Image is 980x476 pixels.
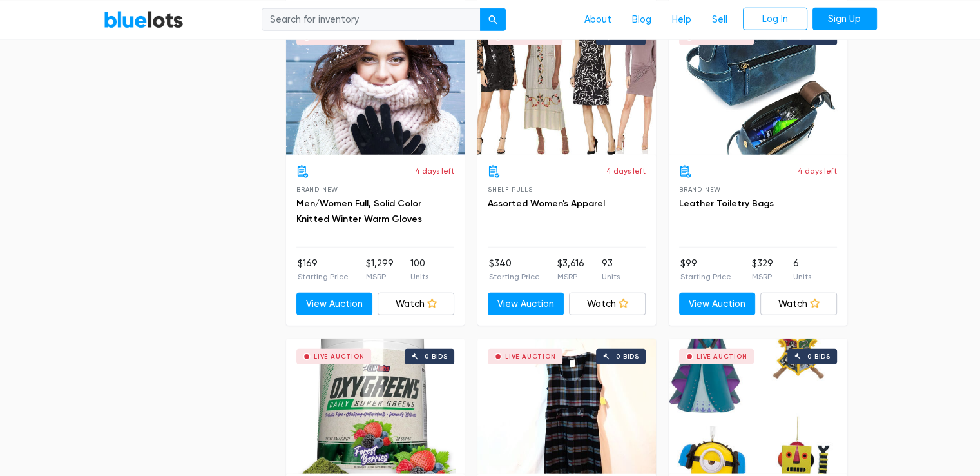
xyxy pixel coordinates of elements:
[574,7,622,32] a: About
[104,10,184,28] a: BlueLots
[365,257,393,283] li: $1,299
[296,198,422,224] a: Men/Women Full, Solid Color Knitted Winter Warm Gloves
[314,353,365,360] div: Live Auction
[697,34,747,41] div: Live Auction
[680,271,731,283] p: Starting Price
[488,293,564,316] a: View Auction
[489,257,540,283] li: $340
[415,165,454,177] p: 4 days left
[680,257,731,283] li: $99
[679,293,756,316] a: View Auction
[569,293,646,316] a: Watch
[679,186,721,193] span: Brand New
[751,271,773,283] p: MSRP
[488,186,533,193] span: Shelf Pulls
[477,19,656,155] a: Live Auction 0 bids
[410,271,428,283] p: Units
[286,19,465,155] a: Live Auction 0 bids
[477,339,656,474] a: Live Auction 0 bids
[602,271,620,283] p: Units
[622,7,662,32] a: Blog
[793,257,811,283] li: 6
[425,353,448,360] div: 0 bids
[296,293,373,316] a: View Auction
[702,7,738,32] a: Sell
[602,257,620,283] li: 93
[751,257,773,283] li: $329
[488,198,605,209] a: Assorted Women's Apparel
[807,353,831,360] div: 0 bids
[743,7,807,30] a: Log In
[298,271,349,283] p: Starting Price
[557,271,584,283] p: MSRP
[616,34,639,41] div: 0 bids
[298,257,349,283] li: $169
[812,7,877,30] a: Sign Up
[669,19,847,155] a: Live Auction 0 bids
[262,8,481,31] input: Search for inventory
[365,271,393,283] p: MSRP
[697,353,747,360] div: Live Auction
[662,7,702,32] a: Help
[505,353,556,360] div: Live Auction
[760,293,837,316] a: Watch
[378,293,454,316] a: Watch
[505,34,556,41] div: Live Auction
[807,34,831,41] div: 0 bids
[606,165,646,177] p: 4 days left
[296,186,338,193] span: Brand New
[410,257,428,283] li: 100
[286,339,465,474] a: Live Auction 0 bids
[489,271,540,283] p: Starting Price
[314,34,365,41] div: Live Auction
[679,198,774,209] a: Leather Toiletry Bags
[616,353,639,360] div: 0 bids
[669,339,847,474] a: Live Auction 0 bids
[798,165,837,177] p: 4 days left
[557,257,584,283] li: $3,616
[793,271,811,283] p: Units
[425,34,448,41] div: 0 bids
